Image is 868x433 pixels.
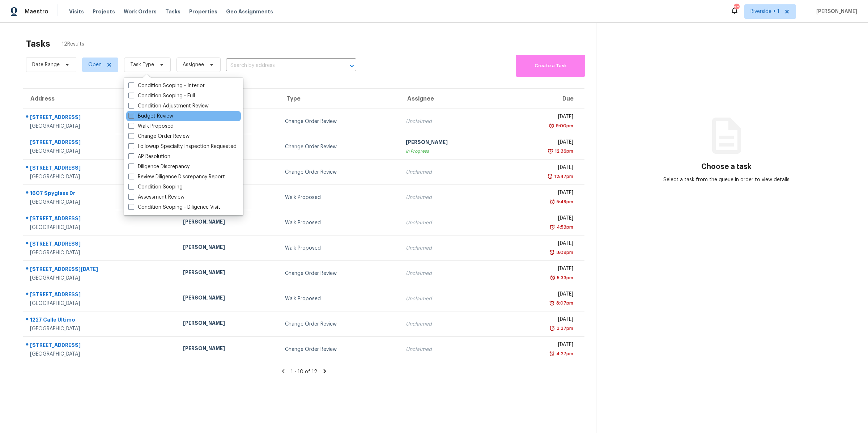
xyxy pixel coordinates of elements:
[30,249,171,256] div: [GEOGRAPHIC_DATA]
[30,291,171,300] div: [STREET_ADDRESS]
[285,245,394,252] div: Walk Proposed
[189,8,217,15] span: Properties
[23,89,177,109] th: Address
[69,8,84,15] span: Visits
[285,295,394,302] div: Walk Proposed
[549,350,555,357] img: Overdue Alarm Icon
[128,133,190,140] label: Change Order Review
[508,265,573,274] div: [DATE]
[30,148,171,155] div: [GEOGRAPHIC_DATA]
[285,118,394,125] div: Change Order Review
[406,169,497,176] div: Unclaimed
[547,173,553,180] img: Overdue Alarm Icon
[556,274,573,281] div: 5:33pm
[549,325,555,332] img: Overdue Alarm Icon
[508,164,573,173] div: [DATE]
[226,8,273,15] span: Geo Assignments
[516,55,585,77] button: Create a Task
[88,61,102,68] span: Open
[30,114,171,123] div: [STREET_ADDRESS]
[30,139,171,148] div: [STREET_ADDRESS]
[30,316,171,325] div: 1227 Calle Ultimo
[508,316,573,325] div: [DATE]
[555,249,573,256] div: 3:09pm
[30,300,171,307] div: [GEOGRAPHIC_DATA]
[30,164,171,173] div: [STREET_ADDRESS]
[406,245,497,252] div: Unclaimed
[406,295,497,302] div: Unclaimed
[508,240,573,249] div: [DATE]
[30,224,171,231] div: [GEOGRAPHIC_DATA]
[406,270,497,277] div: Unclaimed
[30,190,171,199] div: 1607 Spyglass Dr
[124,8,157,15] span: Work Orders
[183,61,204,68] span: Assignee
[406,320,497,328] div: Unclaimed
[128,123,174,130] label: Walk Proposed
[62,41,84,48] span: 12 Results
[502,89,584,109] th: Due
[30,351,171,358] div: [GEOGRAPHIC_DATA]
[128,173,225,181] label: Review Diligence Discrepancy Report
[30,123,171,130] div: [GEOGRAPHIC_DATA]
[549,300,555,307] img: Overdue Alarm Icon
[549,249,555,256] img: Overdue Alarm Icon
[549,224,555,231] img: Overdue Alarm Icon
[701,163,752,170] h3: Choose a task
[30,341,171,351] div: [STREET_ADDRESS]
[554,122,573,130] div: 9:00pm
[285,219,394,226] div: Walk Proposed
[508,341,573,350] div: [DATE]
[285,270,394,277] div: Change Order Review
[128,194,184,201] label: Assessment Review
[553,173,573,180] div: 12:47pm
[183,345,274,354] div: [PERSON_NAME]
[25,8,48,15] span: Maestro
[406,194,497,201] div: Unclaimed
[400,89,502,109] th: Assignee
[548,148,553,155] img: Overdue Alarm Icon
[508,290,573,300] div: [DATE]
[661,176,792,183] div: Select a task from the queue in order to view details
[549,198,555,205] img: Overdue Alarm Icon
[128,204,220,211] label: Condition Scoping - Diligence Visit
[406,346,497,353] div: Unclaimed
[508,139,573,148] div: [DATE]
[508,189,573,198] div: [DATE]
[128,183,183,191] label: Condition Scoping
[226,60,336,71] input: Search by address
[165,9,180,14] span: Tasks
[30,325,171,332] div: [GEOGRAPHIC_DATA]
[128,113,173,120] label: Budget Review
[406,118,497,125] div: Unclaimed
[26,40,50,47] h2: Tasks
[555,350,573,357] div: 4:27pm
[128,102,209,110] label: Condition Adjustment Review
[555,300,573,307] div: 8:07pm
[130,61,154,68] span: Task Type
[128,153,170,160] label: AP Resolution
[128,163,190,170] label: Diligence Discrepancy
[285,320,394,328] div: Change Order Review
[30,199,171,206] div: [GEOGRAPHIC_DATA]
[555,198,573,205] div: 5:49pm
[285,169,394,176] div: Change Order Review
[555,325,573,332] div: 3:37pm
[291,369,317,374] span: 1 - 10 of 12
[508,113,573,122] div: [DATE]
[550,274,556,281] img: Overdue Alarm Icon
[183,319,274,328] div: [PERSON_NAME]
[30,275,171,282] div: [GEOGRAPHIC_DATA]
[30,215,171,224] div: [STREET_ADDRESS]
[347,61,357,71] button: Open
[750,8,779,15] span: Riverside + 1
[813,8,857,15] span: [PERSON_NAME]
[285,143,394,150] div: Change Order Review
[128,92,195,99] label: Condition Scoping - Full
[285,346,394,353] div: Change Order Review
[549,122,554,130] img: Overdue Alarm Icon
[508,215,573,224] div: [DATE]
[30,173,171,181] div: [GEOGRAPHIC_DATA]
[279,89,400,109] th: Type
[128,143,237,150] label: Followup Specialty Inspection Requested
